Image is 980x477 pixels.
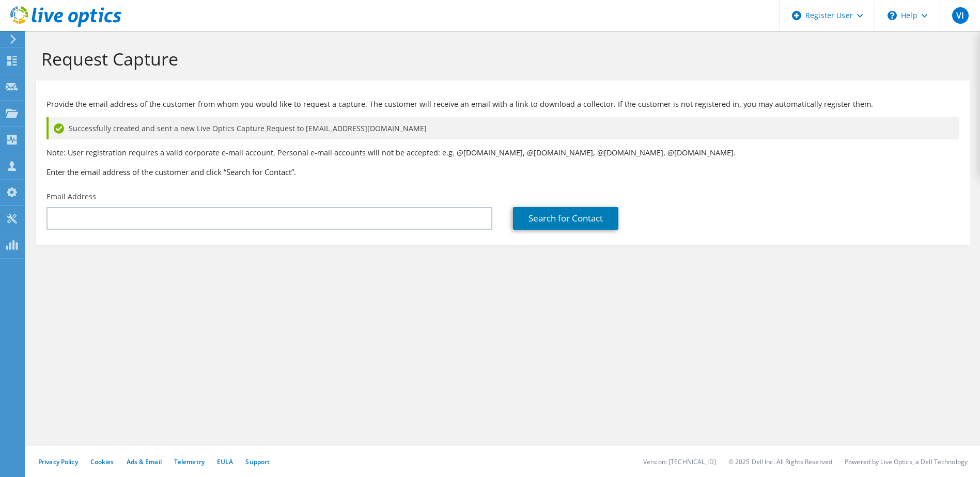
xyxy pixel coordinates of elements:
label: Email Address [46,192,96,202]
p: Note: User registration requires a valid corporate e-mail account. Personal e-mail accounts will ... [46,147,959,158]
a: Search for Contact [513,207,618,230]
svg: \n [888,11,897,20]
a: Privacy Policy [38,457,78,466]
h1: Request Capture [41,48,959,70]
a: Telemetry [174,457,205,466]
span: Successfully created and sent a new Live Optics Capture Request to [EMAIL_ADDRESS][DOMAIN_NAME] [69,123,427,134]
a: Support [245,457,270,466]
h3: Enter the email address of the customer and click “Search for Contact”. [46,166,959,178]
a: Cookies [90,457,114,466]
a: EULA [217,457,233,466]
span: VI [952,7,969,24]
li: Powered by Live Optics, a Dell Technology [845,457,968,466]
p: Provide the email address of the customer from whom you would like to request a capture. The cust... [46,99,959,110]
li: © 2025 Dell Inc. All Rights Reserved [728,457,832,466]
li: Version: [TECHNICAL_ID] [643,457,716,466]
a: Ads & Email [127,457,162,466]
